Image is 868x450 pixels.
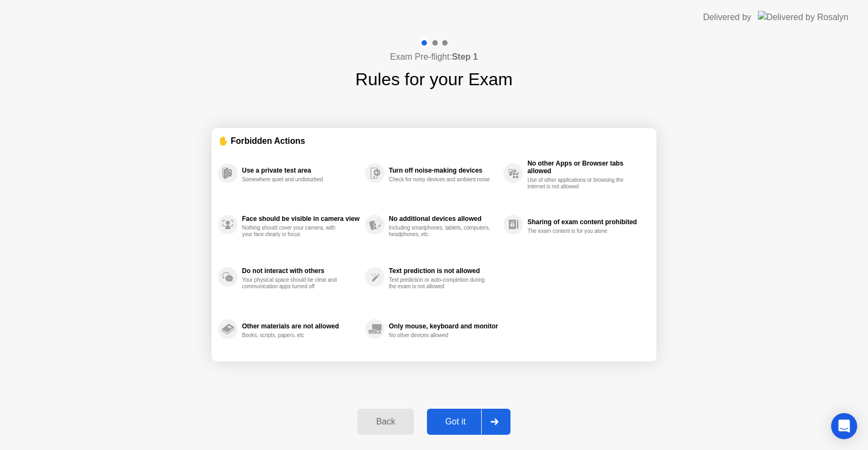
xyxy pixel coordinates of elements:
[242,225,344,238] div: Nothing should cover your camera, with your face clearly in focus
[527,218,644,226] div: Sharing of exam content prohibited
[527,160,644,175] div: No other Apps or Browser tabs allowed
[242,322,360,330] div: Other materials are not allowed
[242,277,344,290] div: Your physical space should be clear and communication apps turned off
[218,135,650,147] div: ✋ Forbidden Actions
[242,215,360,223] div: Face should be visible in camera view
[389,167,498,174] div: Turn off noise-making devices
[358,409,413,435] button: Back
[389,176,492,183] div: Check for noisy devices and ambient noise
[389,215,498,223] div: No additional devices allowed
[389,332,492,339] div: No other devices allowed
[527,228,630,234] div: The exam content is for you alone
[389,267,498,275] div: Text prediction is not allowed
[361,417,410,427] div: Back
[390,50,478,64] h4: Exam Pre-flight:
[389,322,498,330] div: Only mouse, keyboard and monitor
[242,267,360,275] div: Do not interact with others
[430,417,481,427] div: Got it
[242,167,360,174] div: Use a private test area
[242,176,344,183] div: Somewhere quiet and undisturbed
[703,11,751,24] div: Delivered by
[355,66,513,92] h1: Rules for your Exam
[427,409,510,435] button: Got it
[527,177,630,190] div: Use of other applications or browsing the internet is not allowed
[831,413,857,439] div: Open Intercom Messenger
[242,332,344,339] div: Books, scripts, papers, etc
[758,11,848,23] img: Delivered by Rosalyn
[389,277,492,290] div: Text prediction or auto-completion during the exam is not allowed
[452,52,478,61] b: Step 1
[389,225,492,238] div: Including smartphones, tablets, computers, headphones, etc.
